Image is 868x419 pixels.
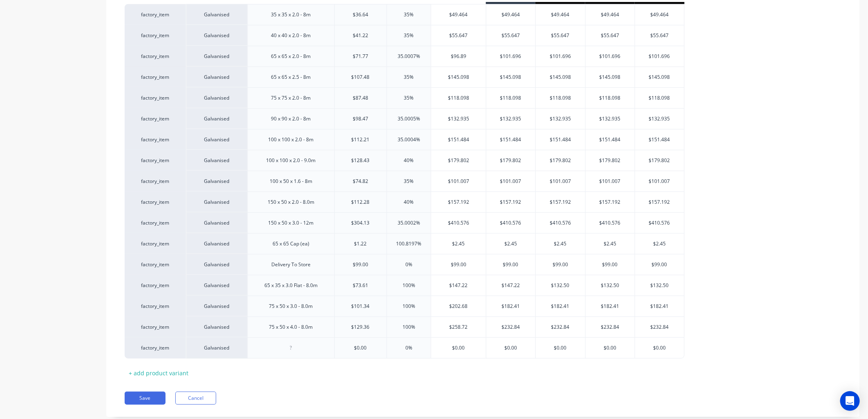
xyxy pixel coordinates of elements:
div: 100% [387,296,431,316]
div: $2.45 [486,234,536,254]
div: $147.22 [431,275,486,296]
div: $145.098 [635,67,684,87]
div: $182.41 [536,296,585,316]
div: 75 x 75 x 2.0 - 8m [264,93,317,103]
div: $132.50 [635,275,684,296]
div: $49.464 [536,4,585,25]
div: 150 x 50 x 3.0 - 12m [262,218,320,228]
button: Cancel [175,392,216,405]
div: 35.0005% [387,109,431,129]
div: $2.45 [431,234,486,254]
div: Delivery To Store [265,259,317,270]
div: $112.21 [335,129,387,150]
div: $99.00 [335,254,387,275]
div: $2.45 [635,234,684,254]
div: $0.00 [431,338,486,358]
div: factory_item [133,157,178,164]
div: 35% [387,4,431,25]
div: $99.00 [635,254,684,275]
div: $101.696 [486,46,536,67]
div: Galvanised [186,233,247,254]
div: $410.576 [586,213,635,233]
div: factory_itemGalvanised65 x 65 Cap (ea)$1.22100.8197%$2.45$2.45$2.45$2.45$2.45 [125,233,685,254]
div: $55.647 [586,25,635,46]
div: $99.00 [586,254,635,275]
div: factory_item [133,219,178,227]
div: factory_itemGalvanised40 x 40 x 2.0 - 8m$41.2235%$55.647$55.647$55.647$55.647$55.647 [125,25,685,46]
div: 65 x 35 x 3.0 Flat - 8.0m [258,280,324,291]
div: 90 x 90 x 2.0 - 8m [264,114,317,124]
div: Galvanised [186,87,247,108]
div: factory_item [133,74,178,81]
div: 40% [387,192,431,212]
div: $0.00 [635,338,684,358]
div: $132.50 [586,275,635,296]
div: $232.84 [635,317,684,337]
div: factory_item [133,136,178,143]
div: $101.696 [586,46,635,67]
div: factory_itemGalvanised65 x 65 x 2.5 - 8m$107.4835%$145.098$145.098$145.098$145.098$145.098 [125,67,685,87]
div: factory_item [133,303,178,310]
div: $55.647 [635,25,684,46]
div: $182.41 [586,296,635,316]
div: $157.192 [431,192,486,212]
div: factory_itemGalvanised35 x 35 x 2.0 - 8m$36.6435%$49.464$49.464$49.464$49.464$49.464 [125,4,685,25]
div: $99.00 [486,254,536,275]
div: $151.484 [486,129,536,150]
div: $410.576 [486,213,536,233]
div: $55.647 [431,25,486,46]
div: $36.64 [335,4,387,25]
div: factory_itemGalvanised100 x 100 x 2.0 - 9.0m$128.4340%$179.802$179.802$179.802$179.802$179.802 [125,150,685,171]
div: $232.84 [486,317,536,337]
div: $101.007 [586,171,635,192]
div: $157.192 [635,192,684,212]
div: 35.0004% [387,129,431,150]
div: Galvanised [186,316,247,337]
div: $410.576 [536,213,585,233]
div: $96.89 [431,46,486,67]
div: $179.802 [536,150,585,171]
div: 35% [387,171,431,192]
div: $118.098 [486,88,536,108]
div: factory_item [133,240,178,247]
div: 40% [387,150,431,171]
div: $1.22 [335,234,387,254]
div: 35.0002% [387,213,431,233]
div: $99.00 [536,254,585,275]
div: factory_item [133,261,178,268]
div: $157.192 [536,192,585,212]
div: 40 x 40 x 2.0 - 8m [264,30,317,41]
div: 100% [387,317,431,337]
div: factory_itemGalvanisedDelivery To Store$99.000%$99.00$99.00$99.00$99.00$99.00 [125,254,685,275]
div: Galvanised [186,254,247,275]
div: $118.098 [431,88,486,108]
div: Galvanised [186,150,247,171]
div: Galvanised [186,108,247,129]
div: factory_item [133,11,178,18]
button: Save [125,392,166,405]
div: factory_item [133,53,178,60]
div: + add product variant [125,367,192,379]
div: $145.098 [536,67,585,87]
div: $132.935 [431,109,486,129]
div: factory_itemGalvanised90 x 90 x 2.0 - 8m$98.4735.0005%$132.935$132.935$132.935$132.935$132.935 [125,108,685,129]
div: $101.007 [536,171,585,192]
div: Galvanised [186,25,247,46]
div: Galvanised [186,296,247,316]
div: $145.098 [586,67,635,87]
div: 35% [387,25,431,46]
div: $2.45 [586,234,635,254]
div: $101.696 [635,46,684,67]
div: factory_item [133,94,178,102]
div: $182.41 [486,296,536,316]
div: $118.098 [586,88,635,108]
div: $2.45 [536,234,585,254]
div: 75 x 50 x 4.0 - 8.0m [262,322,319,332]
div: $157.192 [486,192,536,212]
div: $304.13 [335,213,387,233]
div: $147.22 [486,275,536,296]
div: factory_item [133,282,178,289]
div: $232.84 [586,317,635,337]
div: $49.464 [586,4,635,25]
div: $101.007 [486,171,536,192]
